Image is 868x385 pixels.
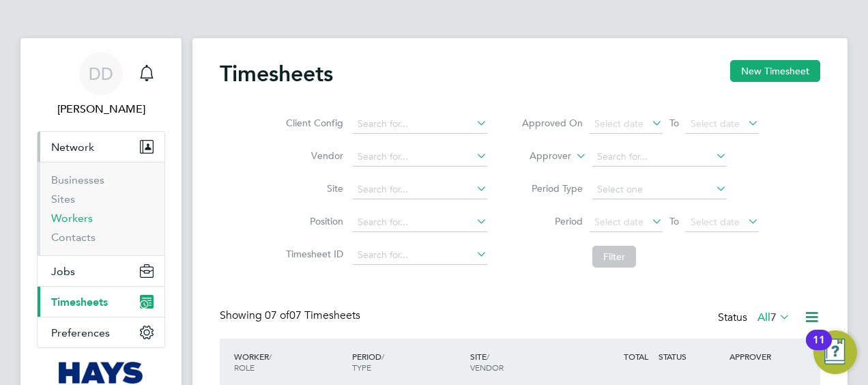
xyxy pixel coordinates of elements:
[282,182,343,195] label: Site
[220,309,363,323] div: Showing
[726,344,797,369] div: APPROVER
[470,362,504,373] span: VENDOR
[38,256,164,286] button: Jobs
[353,246,487,265] input: Search for...
[352,362,371,373] span: TYPE
[38,132,164,162] button: Network
[521,117,583,129] label: Approved On
[282,248,343,260] label: Timesheet ID
[51,326,110,339] span: Preferences
[770,311,777,324] span: 7
[691,117,740,130] span: Select date
[592,246,636,268] button: Filter
[51,192,75,205] a: Sites
[665,114,683,132] span: To
[594,216,643,228] span: Select date
[282,215,343,227] label: Position
[813,330,857,374] button: Open Resource Center, 11 new notifications
[282,149,343,162] label: Vendor
[592,147,727,167] input: Search for...
[231,344,349,380] div: WORKER
[691,216,740,228] span: Select date
[265,309,289,322] span: 07 of
[51,173,104,186] a: Businesses
[487,351,489,362] span: /
[730,60,820,82] button: New Timesheet
[38,287,164,317] button: Timesheets
[467,344,585,380] div: SITE
[353,147,487,167] input: Search for...
[757,311,790,324] label: All
[665,212,683,230] span: To
[51,296,108,309] span: Timesheets
[37,362,165,384] a: Go to home page
[718,309,793,328] div: Status
[59,362,144,384] img: hays-logo-retina.png
[265,309,360,322] span: 07 Timesheets
[655,344,726,369] div: STATUS
[521,182,583,195] label: Period Type
[51,231,96,244] a: Contacts
[37,101,165,117] span: Daniel Docherty
[349,344,467,380] div: PERIOD
[220,60,333,87] h2: Timesheets
[51,141,94,154] span: Network
[51,265,75,278] span: Jobs
[813,340,825,358] div: 11
[353,115,487,134] input: Search for...
[89,65,113,83] span: DD
[353,213,487,232] input: Search for...
[521,215,583,227] label: Period
[592,180,727,199] input: Select one
[234,362,255,373] span: ROLE
[51,212,93,225] a: Workers
[353,180,487,199] input: Search for...
[624,351,648,362] span: TOTAL
[282,117,343,129] label: Client Config
[510,149,571,163] label: Approver
[38,162,164,255] div: Network
[269,351,272,362] span: /
[381,351,384,362] span: /
[594,117,643,130] span: Select date
[38,317,164,347] button: Preferences
[37,52,165,117] a: DD[PERSON_NAME]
